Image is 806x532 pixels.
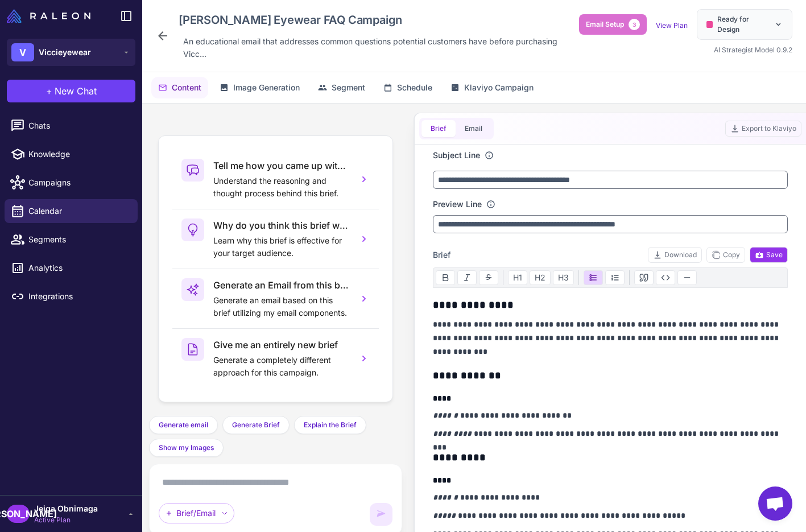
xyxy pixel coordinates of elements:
div: Brief/Email [159,503,234,523]
button: Content [151,77,208,98]
span: Image Generation [233,81,300,94]
p: Generate an email based on this brief utilizing my email components. [213,294,349,319]
span: Save [755,250,783,260]
button: Email [456,120,491,137]
span: + [46,84,52,98]
button: H2 [530,270,551,285]
span: Segments [28,233,129,246]
span: Chats [28,119,129,132]
a: View Plan [656,21,688,30]
button: VViccieyewear [7,39,135,66]
h3: Tell me how you came up with this brief [213,159,349,172]
span: Schedule [397,81,432,94]
button: Schedule [377,77,439,98]
span: Generate email [159,420,208,430]
span: Generate Brief [232,420,280,430]
button: Klaviyo Campaign [444,77,540,98]
button: Segment [311,77,372,98]
button: Export to Klaviyo [725,121,801,137]
span: Show my Images [159,443,214,453]
p: Generate a completely different approach for this campaign. [213,354,349,379]
div: Click to edit description [179,33,579,63]
span: Ready for Design [717,14,770,35]
div: V [11,43,34,61]
span: Jeiga Obnimaga [34,502,98,515]
span: Klaviyo Campaign [464,81,534,94]
div: Click to edit campaign name [174,9,579,31]
span: Brief [433,249,450,261]
a: Chats [5,114,138,138]
button: Image Generation [213,77,307,98]
label: Subject Line [433,149,480,162]
a: Campaigns [5,171,138,195]
button: H1 [508,270,527,285]
span: New Chat [55,84,97,98]
a: Open chat [758,486,792,521]
div: [PERSON_NAME] [7,505,30,523]
button: Generate Brief [222,416,290,434]
a: Segments [5,228,138,251]
span: Calendar [28,205,129,217]
a: Analytics [5,256,138,280]
button: Email Setup3 [579,14,647,35]
img: Raleon Logo [7,9,90,23]
span: Knowledge [28,148,129,160]
button: Generate email [149,416,218,434]
span: Viccieyewear [39,46,91,59]
h3: Give me an entirely new brief [213,338,349,352]
span: Explain the Brief [304,420,357,430]
button: Brief [421,120,456,137]
span: Copy [712,250,740,260]
h3: Generate an Email from this brief [213,278,349,292]
button: Download [648,247,702,263]
button: Explain the Brief [294,416,366,434]
span: 3 [629,19,640,30]
button: Show my Images [149,439,224,457]
span: Content [172,81,201,94]
span: Segment [332,81,365,94]
p: Understand the reasoning and thought process behind this brief. [213,175,349,200]
span: Email Setup [586,19,624,30]
button: +New Chat [7,80,135,102]
button: Copy [706,247,745,263]
a: Calendar [5,199,138,223]
span: Active Plan [34,515,98,525]
span: An educational email that addresses common questions potential customers have before purchasing V... [183,35,574,60]
span: AI Strategist Model 0.9.2 [714,46,792,54]
a: Integrations [5,284,138,308]
p: Learn why this brief is effective for your target audience. [213,234,349,259]
span: Campaigns [28,176,129,189]
button: Save [750,247,788,263]
label: Preview Line [433,198,482,211]
span: Analytics [28,262,129,274]
button: H3 [553,270,574,285]
span: Integrations [28,290,129,303]
h3: Why do you think this brief will work [213,218,349,232]
a: Knowledge [5,142,138,166]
